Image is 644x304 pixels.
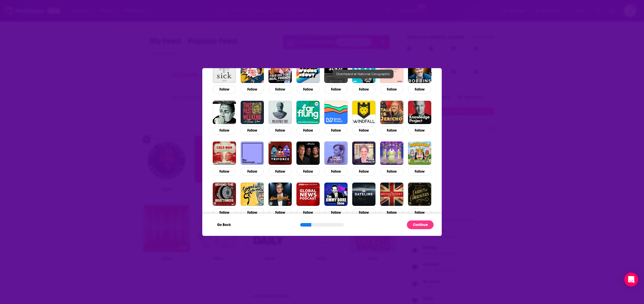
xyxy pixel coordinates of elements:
img: Far Flung with Saleem Reshamwala [296,101,320,124]
img: TigerBelly [408,142,431,165]
button: Follow [269,208,292,217]
img: Tangentially Speaking with Christopher Ryan [241,183,264,206]
img: The Tony Robbins Podcast [408,60,431,83]
button: Follow [324,167,348,176]
button: Follow [213,126,236,135]
img: The Knowledge Project with Shane Parrish [408,101,431,124]
img: The Minimalists [296,142,320,165]
button: Follow [324,126,348,135]
img: Philosophize This! [269,101,292,124]
button: Follow [380,85,403,94]
button: Follow [269,167,292,176]
img: Better Product [324,101,348,124]
img: The Infinite Monkey Cage [241,60,264,83]
img: The Jimmy Dore Show [324,183,348,206]
img: The Intercept Briefing [241,142,264,165]
div: CloseSickFollowThe Infinite Monkey CageFollowFake Doctors, Real Friends with Zach and DonaldFollo... [202,68,442,236]
button: Follow [408,167,431,176]
button: Follow [269,126,292,135]
img: Global News Podcast [296,183,320,206]
img: Fake Doctors, Real Friends with Zach and Donald [269,60,292,83]
button: Follow [213,208,236,217]
img: You're Wrong About [296,60,320,83]
img: Talk Is Jericho [380,101,403,124]
img: Tara Brach [352,142,375,165]
button: Follow [352,167,375,176]
button: Follow [296,167,320,176]
button: Follow [241,126,264,135]
img: Aaron Mahnke's Cabinet of Curiosities [408,183,431,206]
img: Windfall [352,101,375,124]
button: Follow [352,126,375,135]
button: Follow [241,85,264,94]
button: Follow [241,167,264,176]
button: Follow [241,208,264,217]
img: This Past Weekend w/ Theo Von [241,101,264,124]
button: Follow [408,208,431,217]
button: Follow [380,208,403,217]
button: Follow [269,85,292,94]
img: The British History Podcast [380,183,403,206]
img: Dateline NBC [352,183,375,206]
img: Behind the Bastards [213,183,236,206]
div: Overheard at National Geographic [333,70,393,78]
img: The Dan Patrick Show [269,183,292,206]
button: Follow [296,126,320,135]
button: Follow [408,126,431,135]
button: Follow [352,208,375,217]
button: Follow [296,208,320,217]
button: Follow [352,85,375,94]
button: Follow [380,126,403,135]
img: David Tennant Does a Podcast With… [324,142,348,165]
button: Follow [324,85,348,94]
div: Open Intercom Messenger [624,273,638,287]
button: Follow [380,167,403,176]
button: Follow [213,167,236,176]
button: Follow [296,85,320,94]
button: Follow [408,85,431,94]
img: PRRP | Podcast Reviews Reviews Podcast [380,142,403,165]
img: Sick [213,60,236,83]
img: Making Sense with Sam Harris [324,60,348,83]
button: Follow [213,85,236,94]
button: Follow [324,208,348,217]
img: Triforce! [269,142,292,165]
img: The Cold War: Prelude To The Present [213,142,236,165]
img: The Church of What's Happening Now: The New Testament [213,101,236,124]
button: Close [427,70,434,78]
